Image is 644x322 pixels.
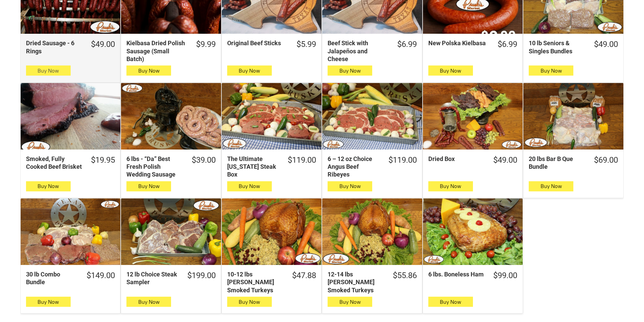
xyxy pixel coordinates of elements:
[288,155,316,165] div: $119.00
[239,183,260,189] span: Buy Now
[529,39,585,55] div: 10 lb Seniors & Singles Bundles
[523,155,623,171] a: $69.0020 lbs Bar B Que Bundle
[498,39,517,50] div: $6.99
[328,297,372,307] button: Buy Now
[38,183,59,189] span: Buy Now
[428,297,473,307] button: Buy Now
[227,181,272,191] button: Buy Now
[138,183,160,189] span: Buy Now
[126,65,171,76] button: Buy Now
[26,65,71,76] button: Buy Now
[322,198,422,265] a: 12-14 lbs Pruski&#39;s Smoked Turkeys
[328,181,372,191] button: Buy Now
[523,83,623,150] a: 20 lbs Bar B Que Bundle
[423,155,523,165] a: $49.00Dried Box
[428,39,489,47] div: New Polska Kielbasa
[87,270,115,281] div: $149.00
[222,270,321,294] a: $47.8810-12 lbs [PERSON_NAME] Smoked Turkeys
[227,39,288,47] div: Original Beef Sticks
[428,65,473,76] button: Buy Now
[222,39,321,50] a: $5.99Original Beef Sticks
[21,39,120,55] a: $49.00Dried Sausage - 6 Rings
[227,155,279,179] div: The Ultimate [US_STATE] Steak Box
[222,198,321,265] a: 10-12 lbs Pruski&#39;s Smoked Turkeys
[328,39,388,63] div: Beef Stick with Jalapeños and Cheese
[493,155,517,165] div: $49.00
[227,297,272,307] button: Buy Now
[126,270,178,286] div: 12 lb Choice Steak Sampler
[239,299,260,305] span: Buy Now
[322,155,422,179] a: $119.006 – 12 oz Choice Angus Beef Ribeyes
[523,39,623,55] a: $49.0010 lb Seniors & Singles Bundles
[493,270,517,281] div: $99.00
[339,68,361,74] span: Buy Now
[138,299,160,305] span: Buy Now
[126,155,183,179] div: 6 lbs - “Da” Best Fresh Polish Wedding Sausage
[26,297,71,307] button: Buy Now
[541,183,562,189] span: Buy Now
[328,155,379,179] div: 6 – 12 oz Choice Angus Beef Ribeyes
[423,198,523,265] a: 6 lbs. Boneless Ham
[38,299,59,305] span: Buy Now
[26,39,82,55] div: Dried Sausage - 6 Rings
[121,198,221,265] a: 12 lb Choice Steak Sampler
[388,155,417,165] div: $119.00
[121,83,221,150] a: 6 lbs - “Da” Best Fresh Polish Wedding Sausage
[126,297,171,307] button: Buy Now
[187,270,216,281] div: $199.00
[21,155,120,171] a: $19.95Smoked, Fully Cooked Beef Brisket
[227,270,283,294] div: 10-12 lbs [PERSON_NAME] Smoked Turkeys
[339,299,361,305] span: Buy Now
[541,68,562,74] span: Buy Now
[296,39,316,50] div: $5.99
[393,270,417,281] div: $55.86
[91,39,115,50] div: $49.00
[121,270,221,286] a: $199.0012 lb Choice Steak Sampler
[440,68,461,74] span: Buy Now
[322,83,422,150] a: 6 – 12 oz Choice Angus Beef Ribeyes
[440,299,461,305] span: Buy Now
[440,183,461,189] span: Buy Now
[529,181,573,191] button: Buy Now
[21,270,120,286] a: $149.0030 lb Combo Bundle
[192,155,216,165] div: $39.00
[21,83,120,150] a: Smoked, Fully Cooked Beef Brisket
[423,83,523,150] a: Dried Box
[239,68,260,74] span: Buy Now
[196,39,216,50] div: $9.99
[529,65,573,76] button: Buy Now
[222,83,321,150] a: The Ultimate Texas Steak Box
[428,181,473,191] button: Buy Now
[222,155,321,179] a: $119.00The Ultimate [US_STATE] Steak Box
[138,68,160,74] span: Buy Now
[121,39,221,63] a: $9.99Kielbasa Dried Polish Sausage (Small Batch)
[26,270,78,286] div: 30 lb Combo Bundle
[21,198,120,265] a: 30 lb Combo Bundle
[26,155,82,171] div: Smoked, Fully Cooked Beef Brisket
[227,65,272,76] button: Buy Now
[91,155,115,165] div: $19.95
[529,155,585,171] div: 20 lbs Bar B Que Bundle
[322,270,422,294] a: $55.8612-14 lbs [PERSON_NAME] Smoked Turkeys
[328,65,372,76] button: Buy Now
[397,39,417,50] div: $6.99
[428,155,484,163] div: Dried Box
[126,39,187,63] div: Kielbasa Dried Polish Sausage (Small Batch)
[594,155,618,165] div: $69.00
[428,270,484,278] div: 6 lbs. Boneless Ham
[292,270,316,281] div: $47.88
[126,181,171,191] button: Buy Now
[423,39,523,50] a: $6.99New Polska Kielbasa
[38,68,59,74] span: Buy Now
[339,183,361,189] span: Buy Now
[322,39,422,63] a: $6.99Beef Stick with Jalapeños and Cheese
[26,181,71,191] button: Buy Now
[121,155,221,179] a: $39.006 lbs - “Da” Best Fresh Polish Wedding Sausage
[328,270,384,294] div: 12-14 lbs [PERSON_NAME] Smoked Turkeys
[594,39,618,50] div: $49.00
[423,270,523,281] a: $99.006 lbs. Boneless Ham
